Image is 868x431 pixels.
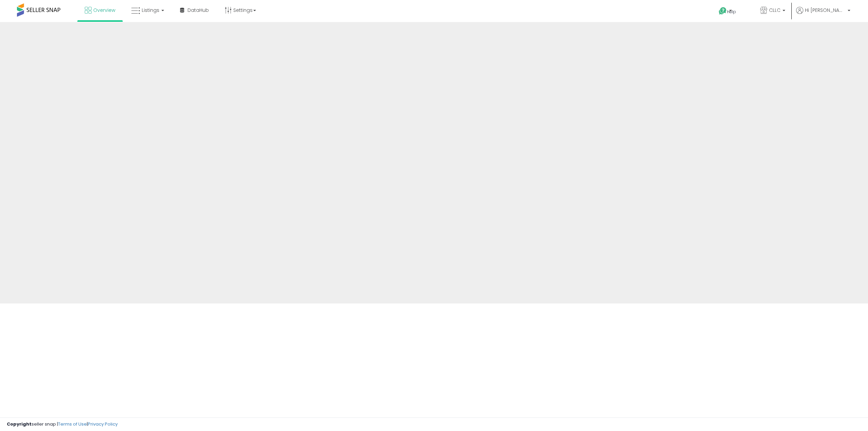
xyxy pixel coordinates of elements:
a: Help [713,2,749,22]
span: CLLC [769,7,781,14]
span: Overview [93,7,115,14]
span: Help [727,9,736,15]
span: Hi [PERSON_NAME] [805,7,846,14]
span: Listings [142,7,159,14]
span: DataHub [188,7,209,14]
a: Hi [PERSON_NAME] [796,7,850,22]
i: Get Help [718,7,727,15]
